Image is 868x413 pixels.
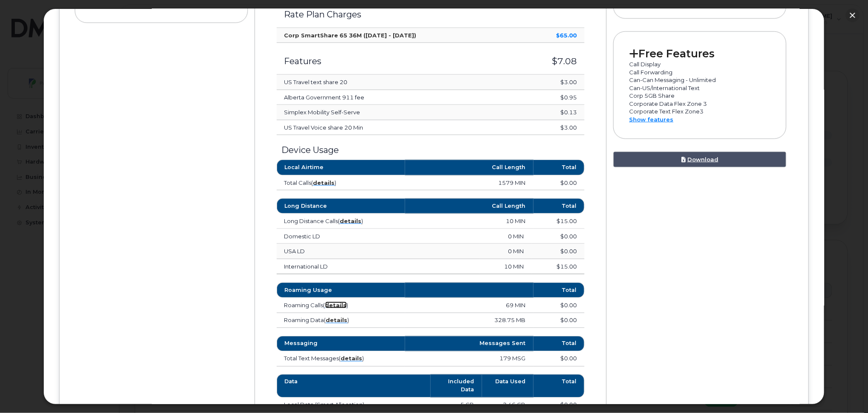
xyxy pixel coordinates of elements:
[482,374,533,398] th: Data Used
[533,351,585,367] td: $0.00
[325,302,347,308] a: details
[277,298,405,313] td: Roaming Calls
[339,355,364,362] span: ( )
[533,374,585,398] th: Total
[277,283,405,298] th: Roaming Usage
[277,336,405,351] th: Messaging
[323,302,349,308] span: ( )
[405,313,533,328] td: 328.75 MB
[277,351,405,367] td: Total Text Messages
[324,317,349,324] span: ( )
[405,351,533,367] td: 179 MSG
[533,313,585,328] td: $0.00
[482,398,533,413] td: 2.46 GB
[533,283,585,298] th: Total
[431,374,482,398] th: Included Data
[431,398,482,413] td: 5 GB
[277,398,431,413] td: Local Data (Smart Allocation)
[405,336,533,351] th: Messages Sent
[533,336,585,351] th: Total
[533,298,585,313] td: $0.00
[405,298,533,313] td: 69 MIN
[326,317,348,324] a: details
[277,374,431,398] th: Data
[533,398,585,413] td: $0.00
[341,355,363,362] a: details
[277,313,405,328] td: Roaming Data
